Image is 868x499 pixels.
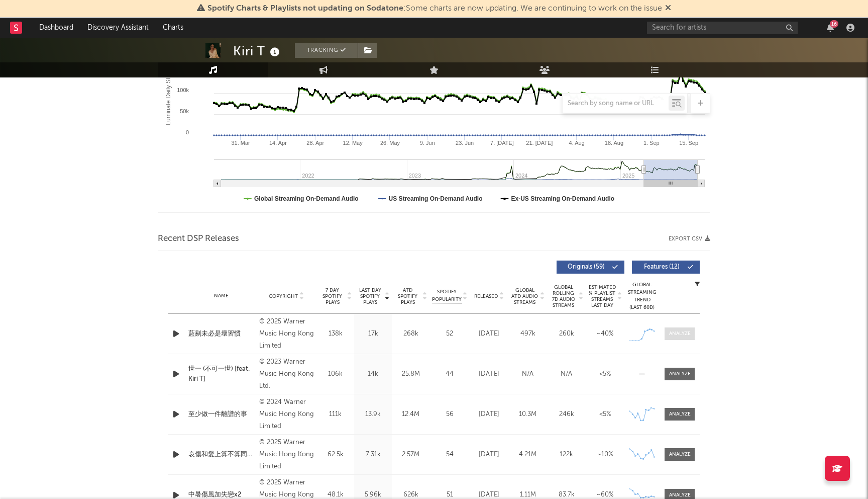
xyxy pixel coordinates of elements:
div: [DATE] [472,369,506,379]
div: 246k [550,409,583,420]
div: Name [188,292,254,300]
div: <5% [588,409,622,420]
text: 18. Aug [605,140,623,146]
input: Search for artists [647,22,798,34]
text: 12. May [343,140,363,146]
span: : Some charts are now updating. We are continuing to work on the issue [207,5,662,13]
div: 25.8M [394,369,427,379]
div: 106k [319,369,352,379]
a: 世一 (不可一世) [feat. Kiri T] [188,364,254,384]
div: N/A [511,369,545,379]
div: 52 [432,329,467,339]
div: © 2024 Warner Music Hong Kong Limited [259,396,314,433]
div: 10.3M [511,409,545,420]
div: 260k [550,329,583,339]
button: Tracking [295,43,358,58]
text: 31. Mar [231,140,250,146]
text: 26. May [380,140,400,146]
text: Global Streaming On-Demand Audio [254,195,359,202]
div: 12.4M [394,409,427,420]
div: ~ 10 % [588,450,622,460]
div: 13.9k [357,409,389,420]
text: 14. Apr [269,140,287,146]
div: 7.31k [357,450,389,460]
span: 7 Day Spotify Plays [319,287,346,305]
div: 111k [319,409,352,420]
div: Global Streaming Trend (Last 60D) [627,281,657,311]
text: 21. [DATE] [526,140,553,146]
span: Originals ( 59 ) [563,264,609,270]
div: 497k [511,329,545,339]
div: 17k [357,329,389,339]
span: Estimated % Playlist Streams Last Day [588,284,616,308]
a: Discovery Assistant [80,18,156,38]
text: 15. Sep [679,140,698,146]
text: Ex-US Streaming On-Demand Audio [511,195,615,202]
text: Luminate Daily Streams [165,61,172,125]
div: 62.5k [319,450,352,460]
a: Dashboard [32,18,80,38]
div: 54 [432,450,467,460]
button: Features(12) [632,261,700,274]
div: [DATE] [472,329,506,339]
span: Recent DSP Releases [158,233,239,245]
span: Dismiss [665,5,671,13]
a: 藍剔未必是壞習慣 [188,329,254,339]
button: 16 [827,24,834,32]
text: US Streaming On-Demand Audio [389,195,483,202]
div: 268k [394,329,427,339]
div: © 2025 Warner Music Hong Kong Limited [259,316,314,352]
text: 28. Apr [306,140,324,146]
span: Global ATD Audio Streams [511,287,538,305]
div: [DATE] [472,409,506,420]
div: N/A [550,369,583,379]
div: 138k [319,329,352,339]
span: Spotify Popularity [432,288,462,303]
input: Search by song name or URL [563,100,669,108]
div: 2.57M [394,450,427,460]
div: Kiri T [233,43,282,59]
text: 23. Jun [456,140,474,146]
div: 4.21M [511,450,545,460]
span: Last Day Spotify Plays [357,287,383,305]
div: 14k [357,369,389,379]
span: Spotify Charts & Playlists not updating on Sodatone [207,5,403,13]
button: Export CSV [669,236,710,242]
div: 56 [432,409,467,420]
div: 44 [432,369,467,379]
span: Global Rolling 7D Audio Streams [550,284,577,308]
span: Released [474,293,498,299]
text: 1. Sep [643,140,660,146]
div: ~ 40 % [588,329,622,339]
div: [DATE] [472,450,506,460]
span: Copyright [269,293,298,299]
text: 4. Aug [569,140,585,146]
div: 16 [830,20,838,28]
text: 7. [DATE] [490,140,514,146]
button: Originals(59) [557,261,624,274]
div: © 2025 Warner Music Hong Kong Limited [259,437,314,473]
a: 至少做一件離譜的事 [188,409,254,420]
a: 哀傷和愛上算不算同音字 [188,450,254,460]
div: © 2023 Warner Music Hong Kong Ltd. [259,356,314,392]
a: Charts [156,18,190,38]
div: <5% [588,369,622,379]
span: ATD Spotify Plays [394,287,421,305]
span: Features ( 12 ) [638,264,685,270]
text: 9. Jun [420,140,435,146]
text: 100k [177,87,189,93]
div: 122k [550,450,583,460]
text: 0 [186,129,189,135]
